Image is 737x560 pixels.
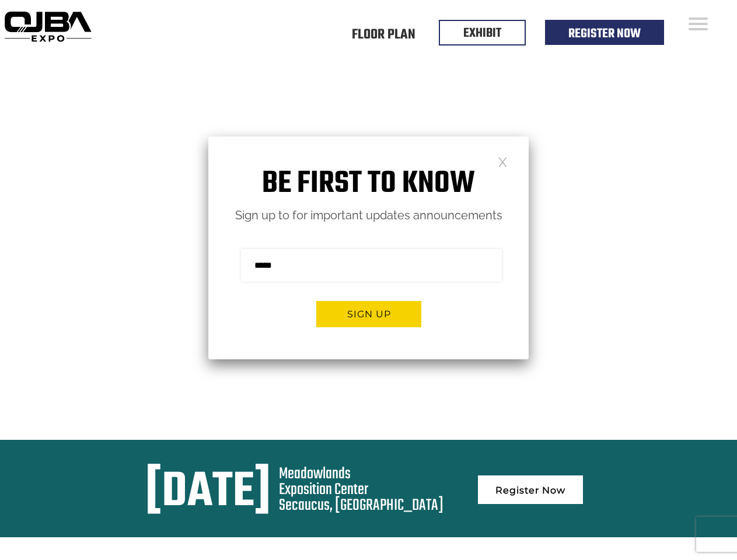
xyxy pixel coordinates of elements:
[463,23,501,43] a: EXHIBIT
[568,24,641,44] a: Register Now
[316,301,421,327] button: Sign up
[208,166,529,202] h1: Be first to know
[208,205,529,226] p: Sign up to for important updates announcements
[279,466,443,513] div: Meadowlands Exposition Center Secaucus, [GEOGRAPHIC_DATA]
[145,466,271,520] div: [DATE]
[478,475,583,504] a: Register Now
[498,156,508,166] a: Close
